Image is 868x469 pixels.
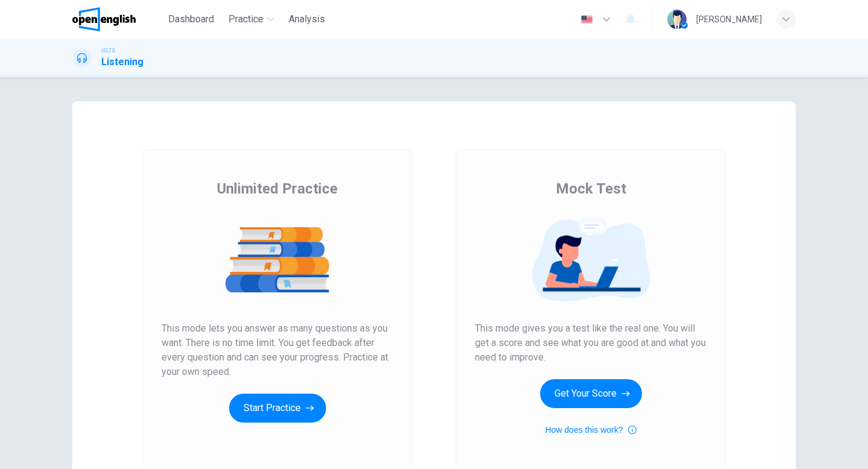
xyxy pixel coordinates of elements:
[228,12,263,27] span: Practice
[217,179,338,198] span: Unlimited Practice
[168,12,214,27] span: Dashboard
[289,12,325,27] span: Analysis
[101,55,143,69] h1: Listening
[540,379,642,408] button: Get Your Score
[284,8,330,30] button: Analysis
[579,15,594,24] img: en
[545,423,636,437] button: How does this work?
[475,321,706,365] span: This mode gives you a test like the real one. You will get a score and see what you are good at a...
[162,321,393,379] span: This mode lets you answer as many questions as you want. There is no time limit. You get feedback...
[163,8,219,30] button: Dashboard
[667,10,687,29] img: Profile picture
[556,179,626,198] span: Mock Test
[696,12,762,27] div: [PERSON_NAME]
[72,7,163,31] a: OpenEnglish logo
[72,7,136,31] img: OpenEnglish logo
[229,394,326,423] button: Start Practice
[101,46,115,55] span: IELTS
[224,8,279,30] button: Practice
